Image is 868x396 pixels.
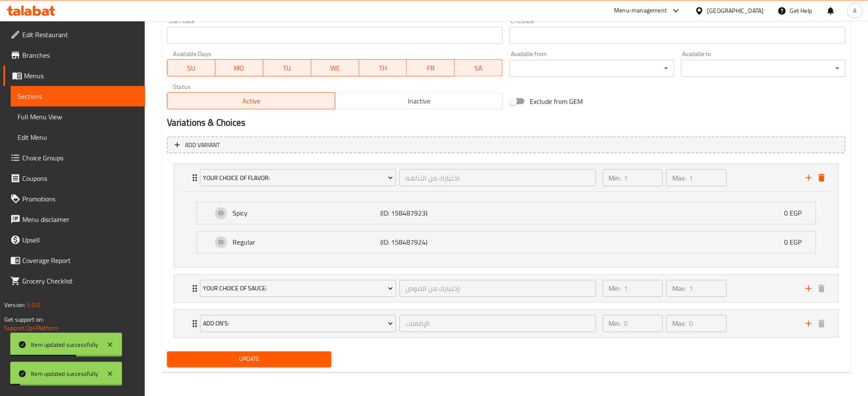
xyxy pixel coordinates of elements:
a: Support.OpsPlatform [4,322,59,334]
span: Full Menu View [18,112,138,122]
span: Edit Restaurant [22,30,138,40]
button: add [802,282,815,295]
span: 1.0.0 [27,299,40,310]
button: Active [167,92,335,109]
span: Promotions [22,194,138,204]
span: SA [458,62,499,74]
p: Max: [672,319,686,329]
button: Update [167,352,331,367]
button: Add variant [167,136,846,154]
span: Grocery Checklist [22,276,138,286]
div: [GEOGRAPHIC_DATA] [707,6,764,15]
a: Branches [3,45,145,65]
a: Coupons [3,168,145,189]
span: Sections [18,91,138,101]
div: Expand [197,203,816,224]
span: Upsell [22,235,138,245]
span: Choice Groups [22,153,138,163]
p: Spicy [233,208,380,219]
p: Min: [609,319,621,329]
button: delete [815,282,828,295]
button: Inactive [335,92,503,109]
button: TU [263,59,311,77]
span: FR [410,62,451,74]
button: SA [455,59,503,77]
a: Upsell [3,230,145,250]
span: A [853,6,857,15]
button: SU [167,59,215,77]
span: Update [174,354,325,365]
p: Regular [233,237,380,248]
div: Item updated successfully [31,369,98,378]
li: Expand [167,271,846,306]
span: Version: [4,299,25,310]
p: 0 EGP [784,208,809,219]
a: Full Menu View [11,106,145,127]
p: Max: [672,284,686,294]
button: add [802,317,815,330]
button: TH [359,59,407,77]
button: Your Choice Of Sauce: [200,280,396,297]
p: (ID: 158487923) [380,208,479,219]
a: Coverage Report [3,250,145,271]
a: Edit Restaurant [3,24,145,45]
div: ​ [510,60,674,77]
span: Menus [24,71,138,81]
a: Edit Menu [11,127,145,148]
a: Grocery Checklist [3,271,145,291]
div: Menu-management [614,6,667,16]
span: Add On's: [203,319,393,329]
div: ​ [681,60,846,77]
span: Your Choice Of Flavor: [203,173,393,183]
a: Menu disclaimer [3,209,145,230]
p: Min: [609,284,621,294]
span: Exclude from GEM [530,96,583,106]
button: delete [815,171,828,184]
div: Expand [174,310,838,337]
span: Coverage Report [22,255,138,266]
span: Coupons [22,173,138,183]
p: 0 EGP [784,237,809,248]
span: MO [219,62,260,74]
button: add [802,171,815,184]
button: FR [407,59,455,77]
button: delete [815,317,828,330]
span: Your Choice Of Sauce: [203,284,393,294]
span: WE [315,62,356,74]
p: Max: [672,173,686,183]
div: Expand [174,275,838,302]
span: TH [363,62,404,74]
h2: Variations & Choices [167,116,846,129]
span: SU [171,62,212,74]
span: Branches [22,50,138,60]
div: Expand [174,164,838,192]
li: ExpandExpandExpand [167,160,846,271]
span: Menu disclaimer [22,214,138,225]
button: WE [311,59,359,77]
a: Sections [11,86,145,106]
p: (ID: 158487924) [380,237,479,248]
a: Menus [3,65,145,86]
div: Expand [197,232,816,253]
span: Inactive [339,95,500,107]
span: TU [267,62,308,74]
button: Add On's: [200,315,396,332]
a: Promotions [3,189,145,209]
button: Your Choice Of Flavor: [200,169,396,186]
span: Get support on: [4,314,44,325]
button: MO [215,59,263,77]
span: Edit Menu [18,132,138,142]
div: Item updated successfully [31,340,98,349]
span: Active [171,95,332,107]
span: Add variant [185,140,220,151]
a: Choice Groups [3,148,145,168]
p: Min: [609,173,621,183]
li: Expand [167,306,846,341]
